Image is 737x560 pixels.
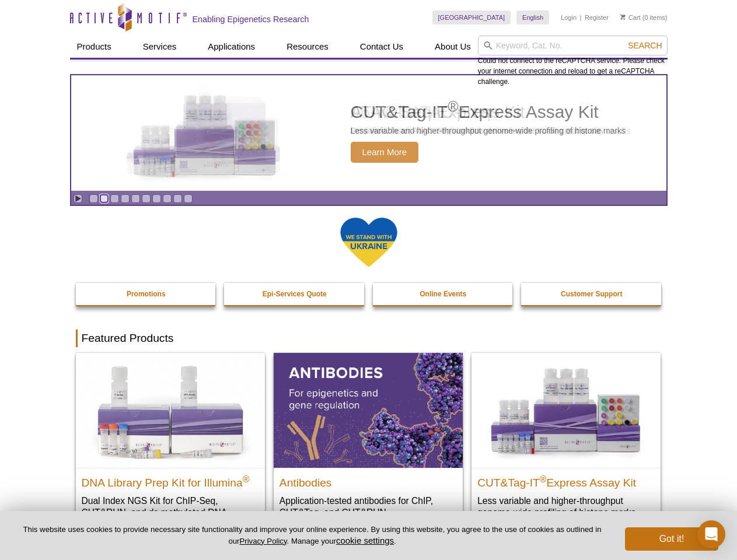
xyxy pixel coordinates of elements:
div: Could not connect to the reCAPTCHA service. Please check your internet connection and reload to g... [478,36,668,87]
h2: DNA Library Prep Kit for Illumina [82,471,259,489]
a: CUT&Tag-IT® Express Assay Kit CUT&Tag-IT®Express Assay Kit Less variable and higher-throughput ge... [471,353,661,530]
strong: Epi-Services Quote [263,290,327,298]
a: Contact Us [353,36,410,58]
button: Search [624,40,665,51]
a: Go to slide 9 [173,194,182,203]
img: All Antibodies [274,353,463,467]
li: (0 items) [620,10,668,24]
article: CUT&Tag-IT Express Assay Kit [71,75,666,191]
a: Go to slide 3 [110,194,119,203]
a: CUT&Tag-IT Express Assay Kit CUT&Tag-IT®Express Assay Kit Less variable and higher-throughput gen... [71,75,666,191]
a: Go to slide 2 [100,194,109,203]
h2: Enabling Epigenetics Research [193,14,309,24]
a: Go to slide 1 [89,194,98,203]
a: Go to slide 6 [142,194,151,203]
a: Login [561,13,577,22]
a: [GEOGRAPHIC_DATA] [432,10,511,24]
a: Register [585,13,609,22]
a: Go to slide 10 [184,194,193,203]
a: Go to slide 8 [163,194,172,203]
a: Applications [201,36,262,58]
a: Cart [620,13,641,22]
strong: Customer Support [561,290,622,298]
img: DNA Library Prep Kit for Illumina [76,353,265,467]
button: cookie settings [336,535,394,545]
a: DNA Library Prep Kit for Illumina DNA Library Prep Kit for Illumina® Dual Index NGS Kit for ChIP-... [76,353,265,541]
a: Products [70,36,118,58]
a: Promotions [76,283,217,305]
h2: Featured Products [76,330,662,347]
a: Epi-Services Quote [224,283,365,305]
a: All Antibodies Antibodies Application-tested antibodies for ChIP, CUT&Tag, and CUT&RUN. [274,353,463,530]
strong: Online Events [420,290,466,298]
img: CUT&Tag-IT® Express Assay Kit [471,353,661,467]
p: This website uses cookies to provide necessary site functionality and improve your online experie... [19,524,606,547]
a: Privacy Policy [239,537,287,545]
a: Services [136,36,184,58]
a: Go to slide 5 [131,194,140,203]
p: Less variable and higher-throughput genome-wide profiling of histone marks [351,125,626,136]
p: Less variable and higher-throughput genome-wide profiling of histone marks​. [477,495,655,519]
li: | [580,10,582,24]
button: Got it! [625,527,718,551]
img: We Stand With Ukraine [340,216,398,268]
strong: Promotions [127,290,166,298]
input: Keyword, Cat. No. [478,36,668,55]
p: Dual Index NGS Kit for ChIP-Seq, CUT&RUN, and ds methylated DNA assays. [82,495,259,530]
sup: ® [243,474,250,484]
h2: CUT&Tag-IT Express Assay Kit [477,471,655,489]
sup: ® [540,474,547,484]
span: Search [628,41,662,50]
a: Go to slide 4 [121,194,130,203]
a: Resources [280,36,336,58]
img: CUT&Tag-IT Express Assay Kit [109,69,301,197]
span: Learn More [351,142,419,163]
a: Customer Support [521,283,662,305]
h2: CUT&Tag-IT Express Assay Kit [351,103,626,121]
p: Application-tested antibodies for ChIP, CUT&Tag, and CUT&RUN. [280,495,457,519]
a: English [516,10,549,24]
div: Open Intercom Messenger [697,520,725,548]
a: Toggle autoplay [74,194,82,203]
a: Go to slide 7 [152,194,161,203]
sup: ® [448,98,458,114]
img: Your Cart [620,14,626,20]
a: About Us [428,36,478,58]
h2: Antibodies [280,471,457,489]
a: Online Events [373,283,514,305]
